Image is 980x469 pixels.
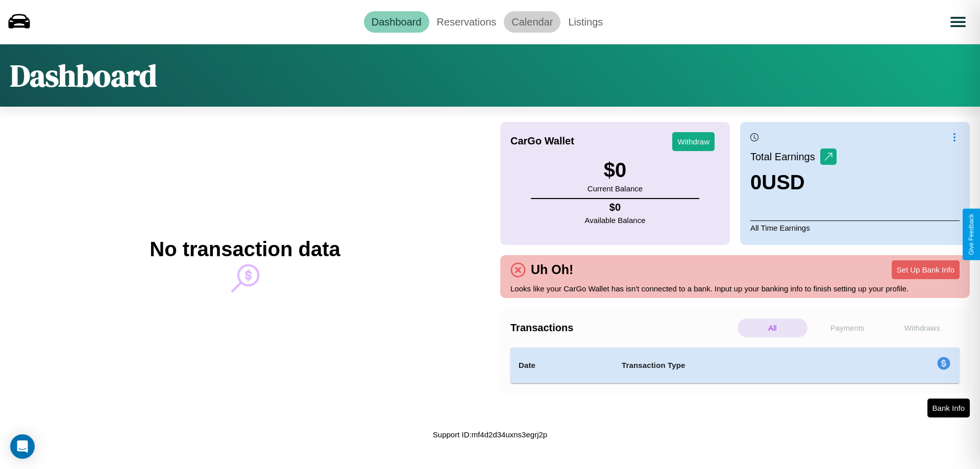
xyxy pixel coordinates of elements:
p: Current Balance [587,182,643,195]
p: Looks like your CarGo Wallet has isn't connected to a bank. Input up your banking info to finish ... [510,282,960,295]
a: Reservations [429,11,504,33]
table: simple table [510,348,960,383]
div: Open Intercom Messenger [10,434,35,459]
h4: CarGo Wallet [510,135,574,147]
h4: Uh Oh! [526,262,578,277]
button: Set Up Bank Info [892,260,960,279]
h2: No transaction data [150,238,340,261]
h4: Transaction Type [622,359,853,372]
h4: Date [519,359,605,372]
a: Listings [560,11,610,33]
p: All Time Earnings [750,220,960,235]
h3: $ 0 [587,159,643,182]
a: Dashboard [364,11,429,33]
h3: 0 USD [750,171,837,194]
div: Give Feedback [968,214,975,255]
p: All [738,318,807,337]
p: Support ID: mf4d2d34uxns3egrj2p [433,428,547,441]
h4: $ 0 [585,202,646,213]
button: Withdraw [672,132,715,151]
p: Available Balance [585,213,646,227]
a: Calendar [504,11,560,33]
h4: Transactions [510,322,735,334]
h1: Dashboard [10,55,157,96]
p: Total Earnings [750,147,820,166]
p: Withdraws [887,318,957,337]
button: Open menu [944,8,972,36]
p: Payments [813,318,883,337]
button: Bank Info [927,399,970,417]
